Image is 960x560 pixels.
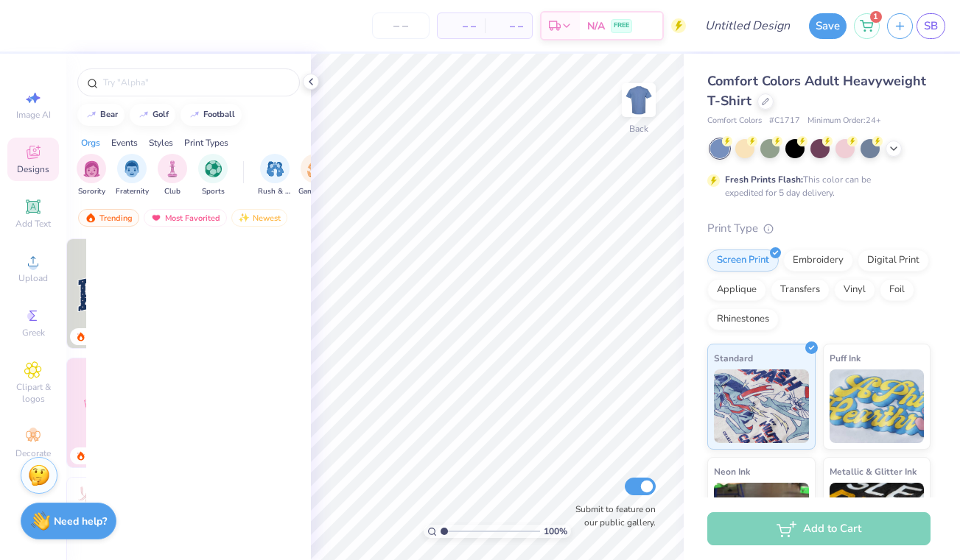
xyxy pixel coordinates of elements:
span: FREE [614,21,629,31]
button: filter button [258,154,292,197]
img: Neon Ink [714,483,809,556]
button: filter button [158,154,187,197]
span: Designs [17,163,49,175]
span: – – [494,18,523,34]
button: Save [809,13,847,39]
div: This color can be expedited for 5 day delivery. [725,173,906,199]
label: Submit to feature on our public gallery. [567,503,656,529]
button: golf [130,104,175,126]
button: filter button [116,154,149,197]
div: Orgs [81,136,100,149]
img: trend_line.gif [138,110,150,119]
span: Standard [714,350,753,366]
span: Metallic & Glitter Ink [830,464,917,479]
span: Add Text [15,218,51,230]
div: Applique [707,279,766,301]
div: Rhinestones [707,308,779,330]
div: Digital Print [858,249,929,272]
button: filter button [77,154,106,197]
div: Transfers [771,279,830,301]
div: football [203,110,235,118]
div: Vinyl [834,279,875,301]
div: Events [111,136,138,149]
div: Screen Print [707,249,779,272]
div: filter for Sorority [77,154,106,197]
button: football [181,104,242,126]
span: Greek [22,327,45,339]
span: Game Day [298,186,332,197]
span: SB [924,18,938,35]
div: Newest [231,209,287,227]
img: Standard [714,369,809,443]
strong: Need help? [54,514,107,528]
span: Comfort Colors [707,115,762,127]
div: filter for Game Day [298,154,332,197]
div: Styles [149,136,173,149]
button: filter button [198,154,228,197]
div: filter for Club [158,154,187,197]
img: 9980f5e8-e6a1-4b4a-8839-2b0e9349023c [67,358,176,467]
div: Most Favorited [144,209,227,227]
img: trending.gif [85,213,97,223]
strong: Fresh Prints Flash: [725,174,803,185]
span: Image AI [16,109,51,121]
img: Back [624,85,654,115]
div: Back [629,122,648,135]
img: Club Image [164,160,181,177]
span: Sports [202,186,225,197]
span: 100 % [544,525,567,538]
div: filter for Fraternity [116,154,149,197]
img: 3b9aba4f-e317-4aa7-a679-c95a879539bd [67,239,176,348]
div: golf [153,110,169,118]
div: Print Type [707,220,931,237]
div: bear [100,110,118,118]
button: filter button [298,154,332,197]
div: filter for Sports [198,154,228,197]
img: trend_line.gif [189,110,200,119]
img: Game Day Image [307,160,324,177]
img: Sports Image [205,160,222,177]
img: Puff Ink [830,369,925,443]
img: Sorority Image [83,160,100,177]
img: most_fav.gif [150,213,162,223]
span: Minimum Order: 24 + [807,115,881,127]
span: Fraternity [116,186,149,197]
input: Untitled Design [693,11,802,40]
span: Upload [18,272,48,284]
div: Print Types [184,136,228,149]
span: – – [446,18,476,34]
a: SB [917,13,945,39]
img: Fraternity Image [124,160,140,177]
span: Puff Ink [830,350,861,366]
img: Metallic & Glitter Ink [830,483,925,556]
div: Embroidery [783,249,853,272]
span: # C1717 [769,115,800,127]
img: trend_line.gif [85,110,97,119]
div: Trending [78,209,139,227]
span: 1 [870,11,882,23]
input: – – [372,13,430,39]
span: Clipart & logos [7,381,59,405]
button: bear [77,104,125,126]
span: Rush & Bid [258,186,292,197]
img: Rush & Bid Image [267,160,284,177]
span: Club [164,186,181,197]
input: Try "Alpha" [102,75,290,90]
span: Neon Ink [714,464,750,479]
img: Newest.gif [238,213,250,223]
div: Foil [880,279,914,301]
span: Comfort Colors Adult Heavyweight T-Shirt [707,72,926,110]
span: Sorority [78,186,105,197]
span: Decorate [15,447,51,459]
span: N/A [587,18,605,34]
div: filter for Rush & Bid [258,154,292,197]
